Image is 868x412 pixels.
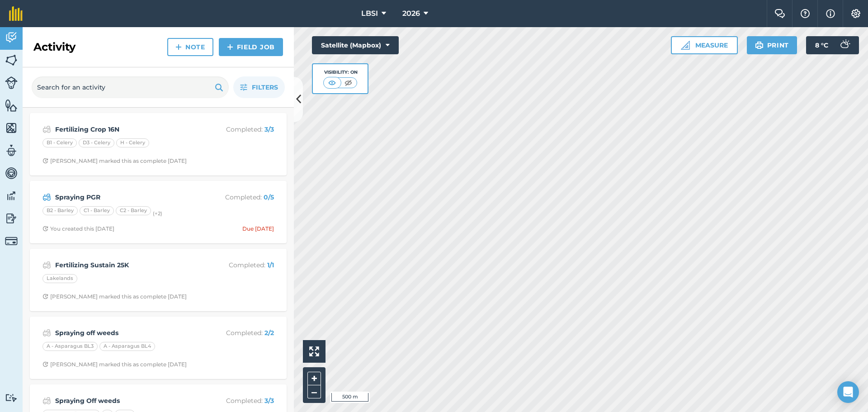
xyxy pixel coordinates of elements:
div: C1 - Barley [80,206,114,215]
span: LBSI [361,8,378,19]
div: A - Asparagus BL4 [99,342,155,351]
button: + [307,372,321,385]
span: 8 ° C [815,36,828,54]
strong: 2 / 2 [264,329,274,337]
a: Fertilizing Sustain 25KCompleted: 1/1LakelandsClock with arrow pointing clockwise[PERSON_NAME] ma... [35,254,281,306]
img: svg+xml;base64,PHN2ZyB4bWxucz0iaHR0cDovL3d3dy53My5vcmcvMjAwMC9zdmciIHdpZHRoPSIxNCIgaGVpZ2h0PSIyNC... [175,42,182,52]
img: svg+xml;base64,PD94bWwgdmVyc2lvbj0iMS4wIiBlbmNvZGluZz0idXRmLTgiPz4KPCEtLSBHZW5lcmF0b3I6IEFkb2JlIE... [5,166,18,180]
p: Completed : [202,328,274,338]
div: You created this [DATE] [42,225,114,232]
p: Completed : [202,124,274,134]
strong: Fertilizing Crop 16N [55,124,198,134]
img: svg+xml;base64,PD94bWwgdmVyc2lvbj0iMS4wIiBlbmNvZGluZz0idXRmLTgiPz4KPCEtLSBHZW5lcmF0b3I6IEFkb2JlIE... [5,212,18,225]
img: Clock with arrow pointing clockwise [42,361,48,367]
strong: Fertilizing Sustain 25K [55,260,198,270]
strong: Spraying off weeds [55,328,198,338]
img: A question mark icon [800,9,811,18]
span: Filters [252,82,278,92]
a: Note [167,38,213,56]
img: Clock with arrow pointing clockwise [42,226,48,232]
img: svg+xml;base64,PD94bWwgdmVyc2lvbj0iMS4wIiBlbmNvZGluZz0idXRmLTgiPz4KPCEtLSBHZW5lcmF0b3I6IEFkb2JlIE... [5,76,18,89]
div: D3 - Celery [79,138,114,147]
button: Satellite (Mapbox) [312,36,399,54]
div: [PERSON_NAME] marked this as complete [DATE] [42,157,187,165]
strong: Spraying Off weeds [55,396,198,406]
button: Filters [233,76,285,98]
p: Completed : [202,260,274,270]
div: B1 - Celery [42,138,77,147]
div: Open Intercom Messenger [837,381,859,403]
img: svg+xml;base64,PD94bWwgdmVyc2lvbj0iMS4wIiBlbmNvZGluZz0idXRmLTgiPz4KPCEtLSBHZW5lcmF0b3I6IEFkb2JlIE... [42,395,51,406]
strong: 3 / 3 [264,397,274,405]
span: 2026 [402,8,420,19]
div: Visibility: On [323,69,358,76]
small: (+ 2 ) [153,210,162,217]
img: svg+xml;base64,PD94bWwgdmVyc2lvbj0iMS4wIiBlbmNvZGluZz0idXRmLTgiPz4KPCEtLSBHZW5lcmF0b3I6IEFkb2JlIE... [42,260,51,270]
img: svg+xml;base64,PHN2ZyB4bWxucz0iaHR0cDovL3d3dy53My5vcmcvMjAwMC9zdmciIHdpZHRoPSI1MCIgaGVpZ2h0PSI0MC... [326,78,338,87]
img: svg+xml;base64,PD94bWwgdmVyc2lvbj0iMS4wIiBlbmNvZGluZz0idXRmLTgiPz4KPCEtLSBHZW5lcmF0b3I6IEFkb2JlIE... [5,189,18,203]
h2: Activity [33,40,75,54]
strong: 3 / 3 [264,125,274,133]
button: Print [747,36,797,54]
img: Clock with arrow pointing clockwise [42,294,48,299]
img: svg+xml;base64,PHN2ZyB4bWxucz0iaHR0cDovL3d3dy53My5vcmcvMjAwMC9zdmciIHdpZHRoPSI1NiIgaGVpZ2h0PSI2MC... [5,53,18,67]
img: svg+xml;base64,PD94bWwgdmVyc2lvbj0iMS4wIiBlbmNvZGluZz0idXRmLTgiPz4KPCEtLSBHZW5lcmF0b3I6IEFkb2JlIE... [42,327,51,338]
div: A - Asparagus BL3 [42,342,98,351]
img: Clock with arrow pointing clockwise [42,158,48,164]
img: Ruler icon [681,41,690,50]
img: svg+xml;base64,PD94bWwgdmVyc2lvbj0iMS4wIiBlbmNvZGluZz0idXRmLTgiPz4KPCEtLSBHZW5lcmF0b3I6IEFkb2JlIE... [5,31,18,44]
p: Completed : [202,396,274,406]
img: svg+xml;base64,PHN2ZyB4bWxucz0iaHR0cDovL3d3dy53My5vcmcvMjAwMC9zdmciIHdpZHRoPSI1NiIgaGVpZ2h0PSI2MC... [5,99,18,112]
img: Two speech bubbles overlapping with the left bubble in the forefront [774,9,785,18]
a: Field Job [219,38,283,56]
img: svg+xml;base64,PHN2ZyB4bWxucz0iaHR0cDovL3d3dy53My5vcmcvMjAwMC9zdmciIHdpZHRoPSIxNCIgaGVpZ2h0PSIyNC... [227,42,233,52]
a: Spraying PGRCompleted: 0/5B2 - BarleyC1 - BarleyC2 - Barley(+2)Clock with arrow pointing clockwis... [35,186,281,238]
img: svg+xml;base64,PHN2ZyB4bWxucz0iaHR0cDovL3d3dy53My5vcmcvMjAwMC9zdmciIHdpZHRoPSIxOSIgaGVpZ2h0PSIyNC... [215,82,223,93]
img: svg+xml;base64,PD94bWwgdmVyc2lvbj0iMS4wIiBlbmNvZGluZz0idXRmLTgiPz4KPCEtLSBHZW5lcmF0b3I6IEFkb2JlIE... [5,235,18,247]
div: C2 - Barley [116,206,151,215]
img: svg+xml;base64,PHN2ZyB4bWxucz0iaHR0cDovL3d3dy53My5vcmcvMjAwMC9zdmciIHdpZHRoPSI1NiIgaGVpZ2h0PSI2MC... [5,121,18,135]
button: 8 °C [806,36,859,54]
img: A cog icon [850,9,861,18]
p: Completed : [202,192,274,202]
img: svg+xml;base64,PHN2ZyB4bWxucz0iaHR0cDovL3d3dy53My5vcmcvMjAwMC9zdmciIHdpZHRoPSIxOSIgaGVpZ2h0PSIyNC... [755,40,764,51]
img: svg+xml;base64,PD94bWwgdmVyc2lvbj0iMS4wIiBlbmNvZGluZz0idXRmLTgiPz4KPCEtLSBHZW5lcmF0b3I6IEFkb2JlIE... [42,124,51,135]
button: Measure [671,36,738,54]
img: svg+xml;base64,PD94bWwgdmVyc2lvbj0iMS4wIiBlbmNvZGluZz0idXRmLTgiPz4KPCEtLSBHZW5lcmF0b3I6IEFkb2JlIE... [42,192,51,203]
img: fieldmargin Logo [9,6,23,21]
strong: 0 / 5 [264,193,274,201]
img: svg+xml;base64,PHN2ZyB4bWxucz0iaHR0cDovL3d3dy53My5vcmcvMjAwMC9zdmciIHdpZHRoPSIxNyIgaGVpZ2h0PSIxNy... [826,8,835,19]
div: [PERSON_NAME] marked this as complete [DATE] [42,361,187,368]
img: svg+xml;base64,PD94bWwgdmVyc2lvbj0iMS4wIiBlbmNvZGluZz0idXRmLTgiPz4KPCEtLSBHZW5lcmF0b3I6IEFkb2JlIE... [835,36,854,54]
a: Fertilizing Crop 16NCompleted: 3/3B1 - CeleryD3 - CeleryH - CeleryClock with arrow pointing clock... [35,118,281,170]
strong: 1 / 1 [267,261,274,269]
img: svg+xml;base64,PHN2ZyB4bWxucz0iaHR0cDovL3d3dy53My5vcmcvMjAwMC9zdmciIHdpZHRoPSI1MCIgaGVpZ2h0PSI0MC... [343,78,354,87]
input: Search for an activity [32,76,229,98]
img: svg+xml;base64,PD94bWwgdmVyc2lvbj0iMS4wIiBlbmNvZGluZz0idXRmLTgiPz4KPCEtLSBHZW5lcmF0b3I6IEFkb2JlIE... [5,393,18,402]
div: Due [DATE] [242,225,274,232]
div: [PERSON_NAME] marked this as complete [DATE] [42,293,187,300]
a: Spraying off weedsCompleted: 2/2A - Asparagus BL3A - Asparagus BL4Clock with arrow pointing clock... [35,322,281,374]
img: svg+xml;base64,PD94bWwgdmVyc2lvbj0iMS4wIiBlbmNvZGluZz0idXRmLTgiPz4KPCEtLSBHZW5lcmF0b3I6IEFkb2JlIE... [5,144,18,157]
div: B2 - Barley [42,206,78,215]
button: – [307,385,321,398]
strong: Spraying PGR [55,192,198,202]
img: Four arrows, one pointing top left, one top right, one bottom right and the last bottom left [309,346,319,356]
div: H - Celery [116,138,149,147]
div: Lakelands [42,274,77,283]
